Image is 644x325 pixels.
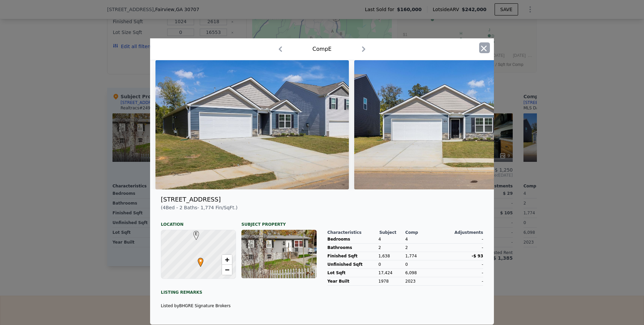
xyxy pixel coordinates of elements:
div: 4 [378,235,403,243]
div: Bedrooms [327,235,376,243]
div: - [446,277,483,285]
div: 0 [378,260,403,268]
div: Subject [379,230,405,235]
div: Comp E [313,45,332,53]
span: 6,098 [405,270,417,275]
span: 1,774 [200,205,214,210]
span: 0 [405,262,408,267]
a: Zoom out [222,265,232,275]
span: + [225,255,229,264]
div: Comp [405,230,444,235]
span: -$ 93 [472,254,483,258]
div: 17,424 [378,269,403,277]
span: − [225,265,229,274]
div: 2 [378,244,403,252]
div: - [446,269,483,277]
img: Property Img [155,60,349,189]
a: Zoom in [222,255,232,265]
div: • [196,258,200,262]
div: Subject Property [241,216,317,227]
img: Property Img [354,60,548,189]
div: 1,638 [378,252,403,260]
div: 1978 [378,277,403,285]
div: - [446,260,483,268]
div: E [192,231,196,235]
div: 2023 [405,277,443,285]
div: 2 [405,244,443,252]
div: - [446,235,483,243]
div: Adjustments [444,230,483,235]
div: Listed by BHGRE Signature Brokers [161,303,317,309]
div: Location [161,216,236,227]
div: Finished Sqft [327,252,376,260]
div: Lot Sqft [327,269,376,277]
div: - [446,244,483,252]
div: Unfinished Sqft [327,260,376,268]
span: 1,774 [405,254,417,258]
div: Characteristics [327,230,379,235]
span: • [196,256,205,266]
span: ( 4 Bed - 2 Baths - Fin/SqFt.) [161,205,237,210]
div: Bathrooms [327,244,376,252]
div: [STREET_ADDRESS] [161,195,221,204]
span: E [192,231,201,237]
div: Year Built [327,277,376,285]
span: 4 [405,237,408,242]
div: Listing remarks [161,284,317,295]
